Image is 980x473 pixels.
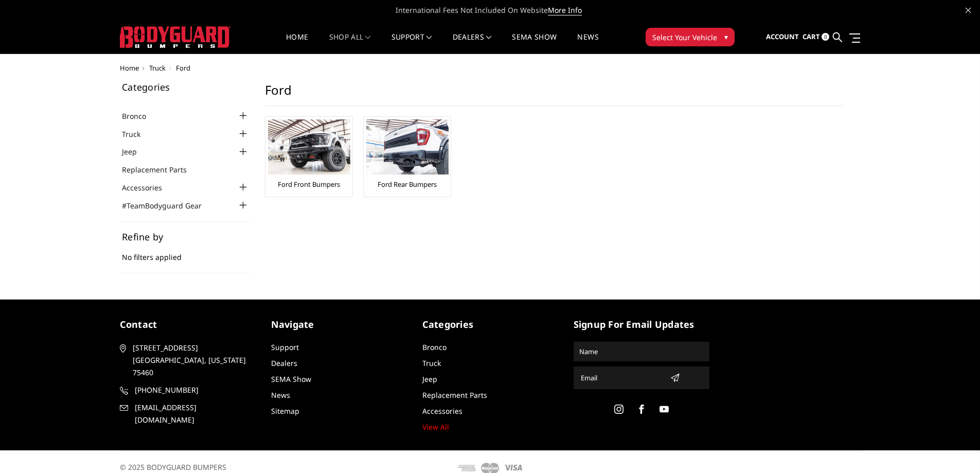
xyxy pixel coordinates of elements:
[378,180,437,189] a: Ford Rear Bumpers
[135,384,254,396] span: [PHONE_NUMBER]
[803,32,820,41] span: Cart
[453,33,492,54] a: Dealers
[122,111,159,121] a: Bronco
[329,33,371,54] a: shop all
[724,31,728,42] span: ▾
[122,182,175,193] a: Accessories
[766,23,799,51] a: Account
[391,33,432,54] a: Support
[766,32,799,41] span: Account
[149,63,166,73] a: Truck
[122,232,250,273] div: No filters applied
[120,384,256,396] a: [PHONE_NUMBER]
[122,200,215,211] a: #TeamBodyguard Gear
[271,358,297,368] a: Dealers
[512,33,557,54] a: SEMA Show
[122,146,150,157] a: Jeep
[652,32,717,43] span: Select Your Vehicle
[176,63,190,73] span: Ford
[271,318,407,331] h5: Navigate
[271,342,299,352] a: Support
[278,180,340,189] a: Ford Front Bumpers
[422,374,437,384] a: Jeep
[133,342,252,379] span: [STREET_ADDRESS] [GEOGRAPHIC_DATA], [US_STATE] 75460
[422,342,447,352] a: Bronco
[286,33,308,54] a: Home
[122,232,250,241] h5: Refine by
[120,401,256,426] a: [EMAIL_ADDRESS][DOMAIN_NAME]
[577,33,598,54] a: News
[577,370,666,386] input: Email
[135,401,254,426] span: [EMAIL_ADDRESS][DOMAIN_NAME]
[271,406,299,416] a: Sitemap
[574,318,709,331] h5: signup for email updates
[122,82,250,92] h5: Categories
[122,129,153,139] a: Truck
[422,406,462,416] a: Accessories
[422,390,487,400] a: Replacement Parts
[265,82,843,106] h1: Ford
[120,26,230,48] img: BODYGUARD BUMPERS
[271,374,311,384] a: SEMA Show
[422,318,558,331] h5: Categories
[803,23,829,51] a: Cart 0
[822,33,829,41] span: 0
[120,318,256,331] h5: contact
[646,28,735,46] button: Select Your Vehicle
[120,63,139,73] a: Home
[271,390,290,400] a: News
[120,462,226,472] span: © 2025 BODYGUARD BUMPERS
[575,343,708,360] input: Name
[422,358,441,368] a: Truck
[122,164,200,175] a: Replacement Parts
[548,5,582,15] a: More Info
[422,422,449,432] a: View All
